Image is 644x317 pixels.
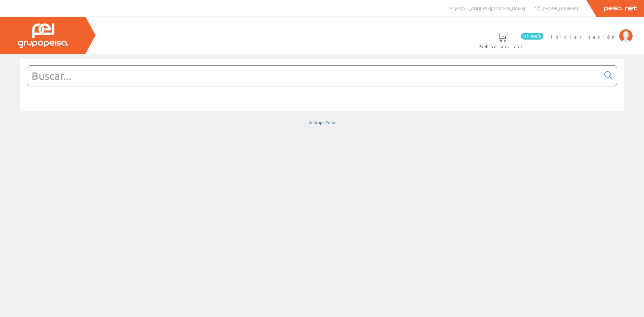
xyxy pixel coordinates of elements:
div: © Grupo Peisa [20,120,624,125]
span: Pedido actual [479,43,525,50]
span: Iniciar sesión [551,33,616,40]
span: [PHONE_NUMBER] [541,5,578,11]
span: 0 línea/s [521,33,543,40]
input: Buscar... [27,66,600,86]
a: Iniciar sesión [551,28,633,34]
span: [EMAIL_ADDRESS][DOMAIN_NAME] [455,5,525,11]
img: Grupo Peisa [18,23,68,48]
